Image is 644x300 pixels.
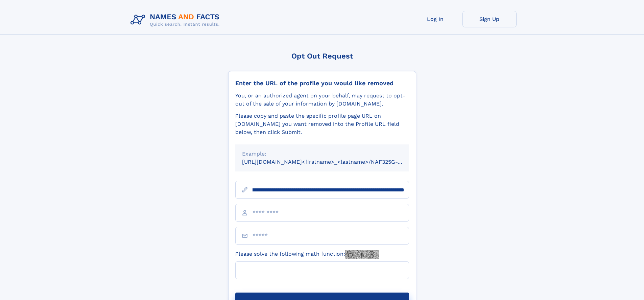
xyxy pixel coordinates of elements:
[235,250,379,259] label: Please solve the following math function:
[228,52,416,60] div: Opt Out Request
[462,11,517,27] a: Sign Up
[235,92,409,108] div: You, or an authorized agent on your behalf, may request to opt-out of the sale of your informatio...
[408,11,462,27] a: Log In
[235,79,409,87] div: Enter the URL of the profile you would like removed
[242,159,422,165] small: [URL][DOMAIN_NAME]<firstname>_<lastname>/NAF325G-xxxxxxxx
[235,112,409,136] div: Please copy and paste the specific profile page URL on [DOMAIN_NAME] you want removed into the Pr...
[128,11,225,29] img: Logo Names and Facts
[242,150,402,158] div: Example:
